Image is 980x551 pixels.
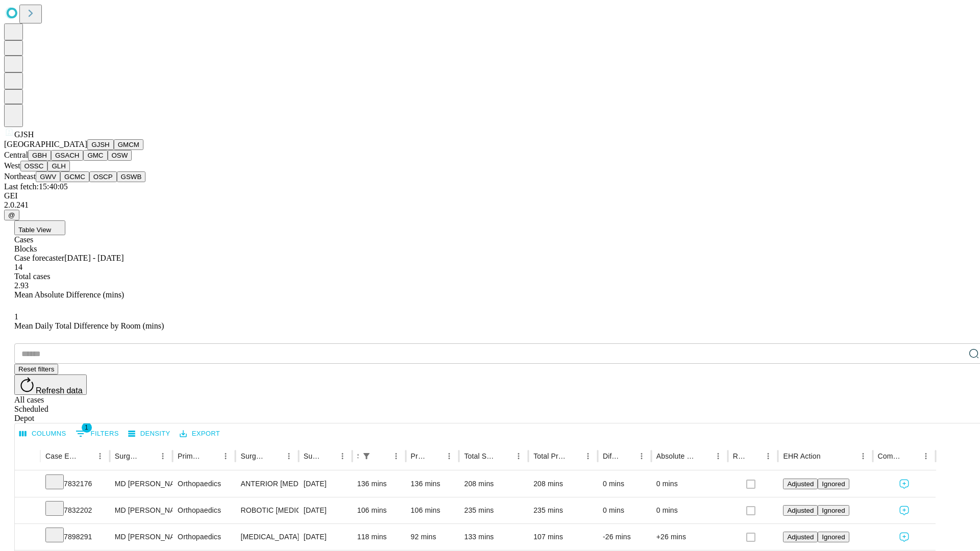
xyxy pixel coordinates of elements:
[240,471,293,497] div: ANTERIOR [MEDICAL_DATA] TOTAL HIP
[304,497,347,523] div: [DATE]
[4,210,19,220] button: @
[822,507,845,514] span: Ignored
[14,374,87,395] button: Refresh data
[60,171,89,182] button: GCMC
[533,497,593,523] div: 235 mins
[14,272,50,281] span: Total cases
[240,524,293,550] div: [MEDICAL_DATA] MEDIAL AND LATERAL MENISCECTOMY
[357,452,358,460] div: Scheduled In Room Duration
[603,452,619,460] div: Difference
[357,524,401,550] div: 118 mins
[335,449,350,463] button: Menu
[115,471,167,497] div: MD [PERSON_NAME] [PERSON_NAME]
[634,449,649,463] button: Menu
[45,452,78,460] div: Case Epic Id
[747,449,761,463] button: Sort
[20,502,35,520] button: Expand
[36,171,60,182] button: GWV
[783,532,818,542] button: Adjusted
[656,497,723,523] div: 0 mins
[108,150,132,161] button: OSW
[17,426,69,442] button: Select columns
[4,201,976,210] div: 2.0.241
[411,452,427,460] div: Predicted In Room Duration
[87,139,114,150] button: GJSH
[14,281,29,290] span: 2.93
[115,452,140,460] div: Surgeon Name
[36,386,83,395] span: Refresh data
[8,211,15,219] span: @
[919,449,933,463] button: Menu
[126,426,173,442] button: Density
[733,452,746,460] div: Resolved in EHR
[497,449,511,463] button: Sort
[787,480,814,488] span: Adjusted
[761,449,775,463] button: Menu
[45,471,105,497] div: 7832176
[783,452,820,460] div: EHR Action
[783,505,818,516] button: Adjusted
[178,497,230,523] div: Orthopaedics
[856,449,870,463] button: Menu
[82,422,92,433] span: 1
[89,171,117,182] button: OSCP
[45,497,105,523] div: 7832202
[878,452,903,460] div: Comments
[822,533,845,541] span: Ignored
[464,471,523,497] div: 208 mins
[442,449,456,463] button: Menu
[64,254,124,262] span: [DATE] - [DATE]
[656,471,723,497] div: 0 mins
[411,524,454,550] div: 92 mins
[20,529,35,546] button: Expand
[464,497,523,523] div: 235 mins
[603,471,646,497] div: 0 mins
[904,449,919,463] button: Sort
[141,449,156,463] button: Sort
[620,449,634,463] button: Sort
[567,449,581,463] button: Sort
[375,449,389,463] button: Sort
[117,171,146,182] button: GSWB
[321,449,335,463] button: Sort
[14,312,18,321] span: 1
[464,452,496,460] div: Total Scheduled Duration
[511,449,526,463] button: Menu
[47,161,69,171] button: GLH
[411,497,454,523] div: 106 mins
[156,449,170,463] button: Menu
[304,524,347,550] div: [DATE]
[14,254,64,262] span: Case forecaster
[359,449,374,463] button: Show filters
[14,263,22,271] span: 14
[51,150,83,161] button: GSACH
[14,364,58,374] button: Reset filters
[240,452,266,460] div: Surgery Name
[357,471,401,497] div: 136 mins
[533,471,593,497] div: 208 mins
[14,321,164,330] span: Mean Daily Total Difference by Room (mins)
[783,479,818,489] button: Adjusted
[787,507,814,514] span: Adjusted
[603,497,646,523] div: 0 mins
[711,449,725,463] button: Menu
[18,226,51,234] span: Table View
[83,150,107,161] button: GMC
[4,161,20,170] span: West
[357,497,401,523] div: 106 mins
[697,449,711,463] button: Sort
[178,452,203,460] div: Primary Service
[20,475,35,493] button: Expand
[282,449,296,463] button: Menu
[304,471,347,497] div: [DATE]
[93,449,107,463] button: Menu
[656,524,723,550] div: +26 mins
[4,182,68,191] span: Last fetch: 15:40:05
[204,449,218,463] button: Sort
[818,479,849,489] button: Ignored
[464,524,523,550] div: 133 mins
[114,139,143,150] button: GMCM
[177,426,223,442] button: Export
[533,452,566,460] div: Total Predicted Duration
[389,449,403,463] button: Menu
